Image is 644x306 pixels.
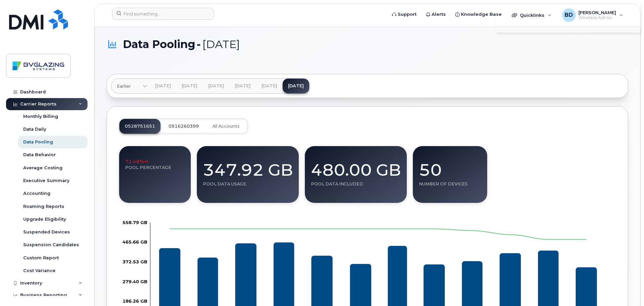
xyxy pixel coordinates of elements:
[122,278,147,284] tspan: 279.40 GB
[111,79,147,93] a: Earlier
[125,165,185,170] div: Pool Percentage
[122,298,147,304] tspan: 186.26 GB
[419,181,481,187] div: Number of devices
[176,79,203,93] a: [DATE]
[203,79,229,93] a: [DATE]
[283,79,309,93] a: [DATE]
[229,79,256,93] a: [DATE]
[212,124,240,129] span: All Accounts
[122,278,147,284] g: 0.00 Bytes
[311,181,401,187] div: Pool data included
[122,259,147,264] g: 0.00 Bytes
[122,298,147,304] g: 0.00 Bytes
[122,219,147,225] tspan: 558.79 GB
[203,152,293,181] div: 347.92 GB
[122,239,147,245] g: 0.00 Bytes
[122,259,147,264] tspan: 372.53 GB
[311,152,401,181] div: 480.00 GB
[125,158,149,165] span: 72.48%
[196,39,201,49] span: -
[122,219,147,225] g: 0.00 Bytes
[117,83,131,89] span: Earlier
[123,39,195,49] span: Data Pooling
[256,79,283,93] a: [DATE]
[122,239,147,245] tspan: 465.66 GB
[169,124,199,129] span: 0516260399
[203,181,293,187] div: Pool data usage
[419,152,481,181] div: 50
[202,39,240,49] span: [DATE]
[150,79,176,93] a: [DATE]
